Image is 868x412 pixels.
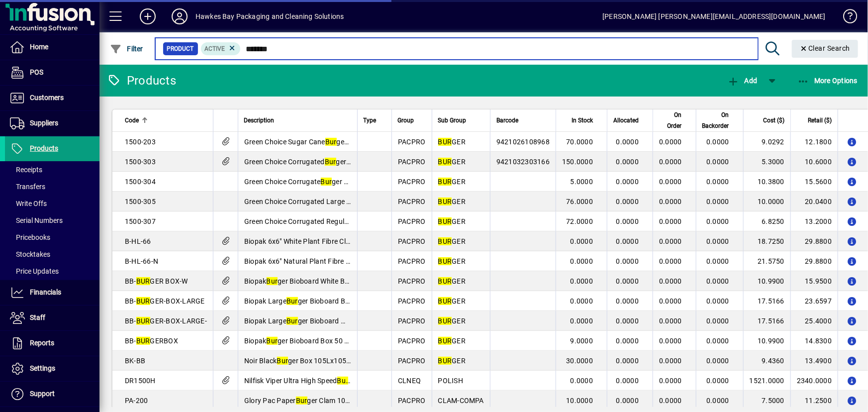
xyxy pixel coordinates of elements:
span: Green Choice Corrugated ger Box 50 units per sleeve [244,158,421,166]
span: PACPRO [398,158,426,166]
span: 70.0000 [567,138,593,146]
span: GER [438,198,466,206]
td: 20.0400 [790,192,838,211]
span: 0.0000 [616,178,639,186]
a: Suppliers [5,111,99,136]
span: 0.0000 [659,337,682,345]
span: Customers [30,94,64,102]
span: 0.0000 [616,237,639,245]
em: BUR [438,217,452,225]
span: GER [438,337,466,345]
em: BUR [438,317,452,325]
span: GER [438,317,466,325]
span: Biopak 6x6" Natural Plant Fibre Clamshell 125 units per slve [244,257,434,265]
td: 12.1800 [790,132,838,152]
span: B-HL-66 [125,237,151,245]
span: 0.0000 [571,297,593,305]
span: Reports [30,339,54,347]
td: 13.2000 [790,211,838,231]
span: GER [438,277,466,285]
a: Financials [5,280,99,305]
div: On Backorder [702,109,738,131]
span: GER [438,237,466,245]
span: 0.0000 [616,158,639,166]
td: 18.7250 [743,231,790,251]
span: Green Choice Corrugated Large Rectangular Clam Shell [244,198,420,206]
span: 0.0000 [659,357,682,365]
span: 0.0000 [659,257,682,265]
span: Suppliers [30,119,58,127]
em: BUR [438,357,452,365]
span: 0.0000 [659,237,682,245]
span: BB- GER-BOX-LARGE- [125,317,207,325]
div: [PERSON_NAME] [PERSON_NAME][EMAIL_ADDRESS][DOMAIN_NAME] [602,8,826,24]
span: Biopak Large ger Bioboard White Box 50 units per slve [244,317,426,325]
span: Filter [110,45,143,53]
span: 0.0000 [706,377,729,385]
div: Allocated [613,115,648,126]
span: Product [167,44,194,54]
td: 17.5166 [743,311,790,331]
em: BUR [438,297,452,305]
span: Nilfisk Viper Ultra High Speed nisher [244,377,368,385]
span: CLNEQ [398,377,421,385]
span: B-HL-66-N [125,257,158,265]
a: Receipts [5,161,99,178]
span: 0.0000 [659,297,682,305]
td: 2340.0000 [790,371,838,391]
em: BUR [438,237,452,245]
span: 150.0000 [562,158,593,166]
span: BB- GER-BOX-LARGE [125,297,205,305]
span: POS [30,68,43,76]
span: Transfers [10,183,45,191]
span: 0.0000 [659,158,682,166]
td: 17.5166 [743,291,790,311]
span: 0.0000 [616,217,639,225]
a: Pricebooks [5,229,99,246]
a: Transfers [5,178,99,195]
span: 30.0000 [567,357,593,365]
a: Knowledge Base [836,2,856,34]
td: 23.6597 [790,291,838,311]
span: 1500-305 [125,198,156,206]
a: Write Offs [5,195,99,212]
a: Home [5,35,99,60]
span: Serial Numbers [10,216,63,224]
span: Products [30,144,58,152]
em: BUR [136,277,150,285]
em: BUR [136,337,150,345]
button: Add [132,7,164,25]
em: BUR [438,198,452,206]
span: 0.0000 [706,297,729,305]
span: 0.0000 [706,198,729,206]
span: 0.0000 [616,198,639,206]
span: 9421026108968 [496,138,550,146]
span: Description [244,115,275,126]
span: Stocktakes [10,250,50,258]
span: Receipts [10,166,42,174]
span: Type [364,115,377,126]
span: GER [438,178,466,186]
mat-chip: Activation Status: Active [201,42,241,55]
span: PACPRO [398,397,426,405]
em: BUR [136,317,150,325]
span: CLAM-COMPA [438,397,484,405]
span: GER [438,217,466,225]
span: 1500-307 [125,217,156,225]
a: Reports [5,331,99,356]
span: 0.0000 [616,377,639,385]
span: In Stock [572,115,593,126]
a: POS [5,60,99,85]
span: Allocated [613,115,639,126]
span: Sub Group [438,115,467,126]
span: GER [438,297,466,305]
span: 9421032303166 [496,158,550,166]
span: Settings [30,364,55,372]
span: 0.0000 [616,277,639,285]
span: Noir Black ger Box 105Lx105Wx78H [244,357,370,365]
span: Green Choice Corrugate ger Box - Large [244,178,380,186]
span: Price Updates [10,267,59,275]
td: 10.0000 [743,192,790,211]
span: Support [30,390,55,398]
span: Biopak ger Bioboard White Box 50 units per slve [244,277,406,285]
